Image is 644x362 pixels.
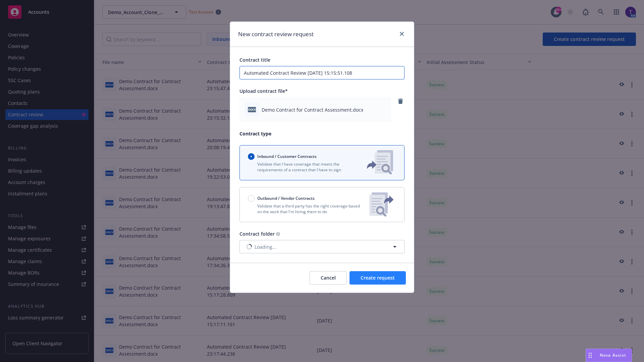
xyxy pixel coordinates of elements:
[262,106,363,113] span: Demo Contract for Contract Assessment.docx
[257,154,317,159] span: Inbound / Customer Contracts
[600,352,626,358] span: Nova Assist
[239,66,405,79] input: Enter a title for this contract
[257,195,315,201] span: Outbound / Vendor Contracts
[238,30,314,39] h1: New contract review request
[248,153,255,160] input: Inbound / Customer Contracts
[239,130,405,137] p: Contract type
[248,107,256,112] span: docx
[239,88,288,94] span: Upload contract file*
[398,30,406,38] a: close
[310,271,347,285] button: Cancel
[239,187,405,222] button: Outbound / Vendor ContractsValidate that a third party has the right coverage based on the work t...
[239,57,270,63] span: Contract title
[239,145,405,180] button: Inbound / Customer ContractsValidate that I have coverage that meets the requirements of a contra...
[586,349,632,362] button: Nova Assist
[248,161,356,173] p: Validate that I have coverage that meets the requirements of a contract that I have to sign
[255,243,276,250] span: Loading...
[321,275,336,281] span: Cancel
[248,195,255,202] input: Outbound / Vendor Contracts
[239,240,405,253] button: Loading...
[239,231,275,237] span: Contract folder
[361,275,395,281] span: Create request
[396,97,405,105] a: remove
[586,349,594,362] div: Drag to move
[350,271,406,285] button: Create request
[248,203,364,215] p: Validate that a third party has the right coverage based on the work that I'm hiring them to do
